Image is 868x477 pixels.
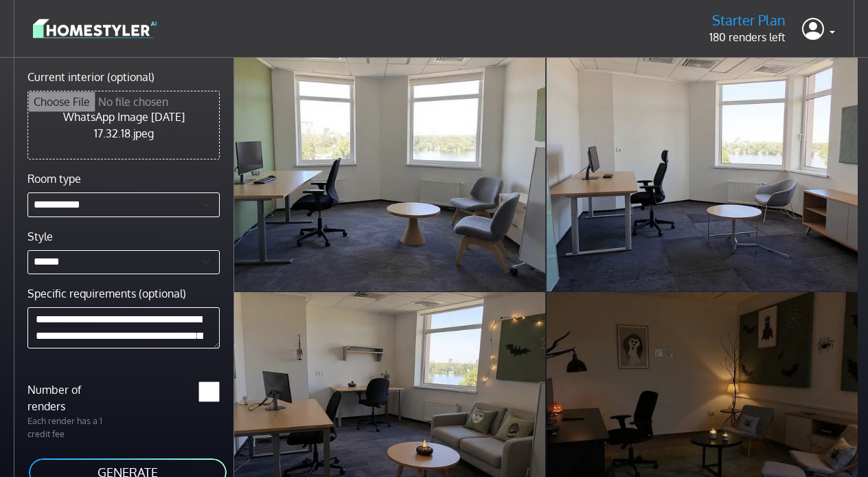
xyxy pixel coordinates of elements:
h5: Starter Plan [709,12,786,29]
p: Each render has a 1 credit fee [19,414,124,441]
label: Specific requirements (optional) [27,285,186,302]
p: 180 renders left [709,29,786,45]
label: Style [27,228,53,245]
label: Room type [27,170,81,187]
img: logo-3de290ba35641baa71223ecac5eacb59cb85b4c7fdf211dc9aaecaaee71ea2f8.svg [33,16,157,41]
label: Current interior (optional) [27,69,155,85]
label: Number of renders [19,381,124,414]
